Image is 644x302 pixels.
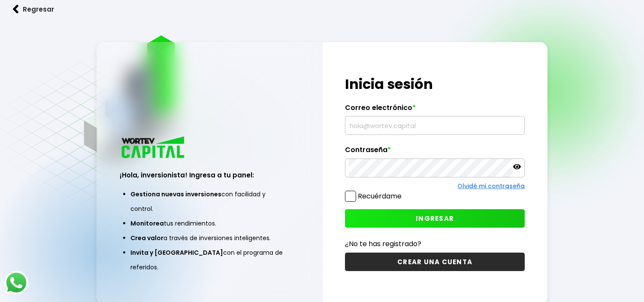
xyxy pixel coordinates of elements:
h1: Inicia sesión [345,74,525,95]
label: Contraseña [345,146,525,159]
span: Invita y [GEOGRAPHIC_DATA] [130,248,223,257]
img: logos_whatsapp-icon.242b2217.svg [4,271,28,295]
input: hola@wortev.capital [349,116,521,134]
li: tus rendimientos. [130,216,289,231]
span: Gestiona nuevas inversiones [130,190,221,198]
label: Recuérdame [358,191,402,201]
li: a través de inversiones inteligentes. [130,231,289,245]
button: INGRESAR [345,209,525,228]
a: Olvidé mi contraseña [457,182,525,190]
button: CREAR UNA CUENTA [345,253,525,271]
li: con el programa de referidos. [130,245,289,275]
label: Correo electrónico [345,104,525,116]
span: Monitorea [130,219,164,228]
img: logo_wortev_capital [120,135,187,161]
li: con facilidad y control. [130,187,289,216]
a: ¿No te has registrado?CREAR UNA CUENTA [345,238,525,271]
img: flecha izquierda [13,5,19,14]
span: Crea valor [130,234,163,242]
p: ¿No te has registrado? [345,238,525,249]
h3: ¡Hola, inversionista! Ingresa a tu panel: [120,170,300,180]
span: INGRESAR [416,214,454,223]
